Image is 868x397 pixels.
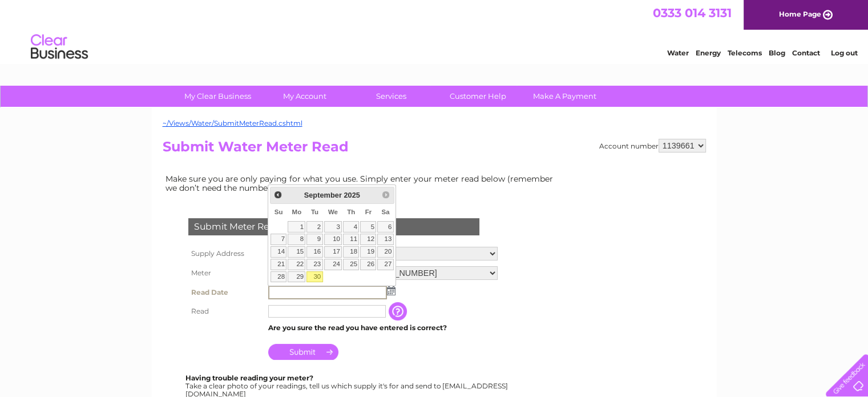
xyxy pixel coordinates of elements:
a: 15 [288,246,305,258]
a: 8 [288,234,305,245]
a: 4 [343,221,359,232]
h2: Submit Water Meter Read [163,139,706,161]
a: 18 [343,246,359,258]
a: 10 [324,234,342,245]
img: logo.png [30,30,88,65]
span: Tuesday [311,208,318,215]
span: Monday [292,208,302,215]
th: Read Date [185,283,265,302]
span: Wednesday [328,208,338,215]
a: Prev [272,189,285,202]
a: 17 [324,246,342,258]
a: Make A Payment [518,86,612,107]
a: 25 [343,259,359,270]
a: 3 [324,221,342,232]
span: Sunday [274,208,283,215]
a: ~/Views/Water/SubmitMeterRead.cshtml [163,119,302,127]
span: September [304,191,342,199]
input: Information [389,302,409,320]
a: 2 [306,221,322,232]
a: 21 [271,259,286,270]
a: My Clear Business [171,86,265,107]
a: 20 [377,246,393,258]
input: Submit [268,344,338,360]
div: Submit Meter Read [188,218,479,235]
a: 6 [377,221,393,232]
a: 29 [288,271,305,283]
a: 26 [360,259,376,270]
a: 0333 014 3131 [653,6,732,20]
span: Thursday [347,208,355,215]
a: 5 [360,221,376,232]
img: ... [387,286,395,295]
div: Account number [599,139,706,153]
a: 28 [271,271,286,283]
a: Customer Help [431,86,525,107]
th: Supply Address [185,244,265,263]
a: 30 [306,271,322,283]
a: 22 [288,259,305,270]
a: 11 [343,234,359,245]
a: 19 [360,246,376,258]
th: Meter [185,263,265,283]
b: Having trouble reading your meter? [185,374,313,382]
a: Energy [696,49,721,57]
span: Friday [365,208,372,215]
div: Clear Business is a trading name of Verastar Limited (registered in [GEOGRAPHIC_DATA] No. 3667643... [165,6,704,55]
a: Blog [769,49,785,57]
a: 16 [306,246,322,258]
a: Water [667,49,689,57]
a: 24 [324,259,342,270]
a: 1 [288,221,305,232]
a: Log out [830,49,857,57]
a: 13 [377,234,393,245]
span: Prev [273,190,282,199]
a: 14 [271,246,286,258]
a: 23 [306,259,322,270]
a: Telecoms [728,49,762,57]
td: Are you sure the read you have entered is correct? [265,320,500,335]
a: 27 [377,259,393,270]
a: 7 [271,234,286,245]
th: Read [185,302,265,320]
a: Contact [792,49,820,57]
span: Saturday [381,208,389,215]
td: Make sure you are only paying for what you use. Simply enter your meter read below (remember we d... [163,171,562,195]
a: My Account [257,86,352,107]
a: 9 [306,234,322,245]
a: Services [344,86,438,107]
a: 12 [360,234,376,245]
span: 2025 [344,191,360,199]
